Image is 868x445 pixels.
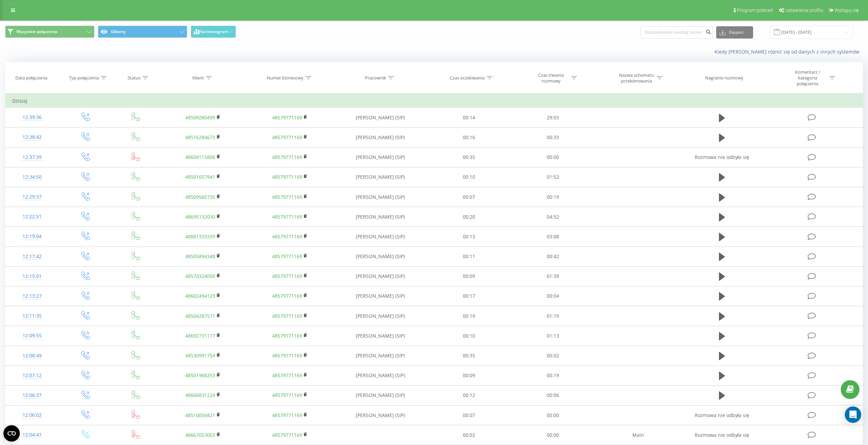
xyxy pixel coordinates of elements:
td: 00:19 [511,187,594,207]
div: Czas trwania rozmowy [533,72,569,84]
td: 01:52 [511,167,594,187]
td: 00:19 [427,306,511,326]
td: 00:02 [511,346,594,366]
td: Dzisiaj [5,94,863,108]
td: 00:09 [427,266,511,286]
a: 48579771169 [272,432,302,438]
button: Open CMP widget [3,425,20,442]
td: Main [594,425,681,445]
td: [PERSON_NAME] (SIP) [334,167,427,187]
input: Wyszukiwanie według numeru [641,26,713,39]
td: [PERSON_NAME] (SIP) [334,405,427,425]
a: 48579771169 [272,392,302,398]
div: Numer biznesowy [267,75,304,81]
td: 00:13 [427,227,511,247]
td: 00:16 [427,128,511,147]
td: 00:17 [427,286,511,306]
div: 12:04:47 [12,428,52,442]
button: Główny [98,26,187,38]
span: Rozmowa nie odbyła się [695,154,749,160]
div: 12:06:37 [12,389,52,402]
td: 00:00 [511,405,594,425]
a: 48881333339 [185,233,215,240]
a: 48504287571 [185,313,215,319]
a: 48505894348 [185,253,215,259]
div: 12:19:04 [12,230,52,243]
td: [PERSON_NAME] (SIP) [334,187,427,207]
div: 12:29:37 [12,190,52,204]
a: 48570324050 [185,273,215,279]
a: 48509280499 [185,114,215,121]
div: 12:08:49 [12,349,52,362]
div: Komentarz / kategoria połączenia [788,69,827,87]
td: 00:06 [511,385,594,405]
span: Harmonogram [199,29,228,34]
td: [PERSON_NAME] (SIP) [334,306,427,326]
td: 03:08 [511,227,594,247]
td: 00:20 [427,207,511,227]
a: 48604115806 [185,154,215,160]
td: 00:14 [427,108,511,128]
button: Wszystkie połączenia [5,26,94,38]
div: Open Intercom Messenger [845,406,861,423]
td: [PERSON_NAME] (SIP) [334,366,427,385]
span: Rozmowa nie odbyła się [695,412,749,418]
div: Nagranie rozmowy [705,75,744,81]
td: [PERSON_NAME] (SIP) [334,207,427,227]
td: 00:10 [427,326,511,346]
span: Wyloguj się [835,8,859,13]
div: Klient [192,75,204,81]
td: 00:35 [427,147,511,167]
td: 01:13 [511,326,594,346]
td: [PERSON_NAME] (SIP) [334,266,427,286]
td: 00:00 [511,147,594,167]
a: 48579771169 [272,372,302,379]
td: 00:07 [427,187,511,207]
a: 48579771169 [272,352,302,359]
a: 48579771169 [272,293,302,299]
td: 00:10 [427,167,511,187]
div: 12:34:50 [12,170,52,184]
td: [PERSON_NAME] (SIP) [334,108,427,128]
td: 29:03 [511,108,594,128]
a: 48579771169 [272,273,302,279]
button: Eksport [716,26,753,39]
div: 12:38:42 [12,131,52,144]
span: Wszystkie połączenia [16,29,57,34]
a: 48509565735 [185,194,215,200]
a: 48579771169 [272,332,302,339]
div: Nazwa schematu przekierowania [618,72,655,84]
a: Kiedy [PERSON_NAME] różnić się od danych z innych systemów [715,48,863,55]
div: 12:39:36 [12,111,52,124]
td: 01:39 [511,266,594,286]
div: 12:13:27 [12,290,52,303]
a: 48579771169 [272,412,302,418]
a: 48695132030 [185,213,215,220]
a: 48530991754 [185,352,215,359]
div: 12:11:35 [12,309,52,323]
div: Data połączenia [15,75,47,81]
td: [PERSON_NAME] (SIP) [334,247,427,266]
a: 48579771169 [272,134,302,140]
td: [PERSON_NAME] (SIP) [334,227,427,247]
div: 12:22:51 [12,210,52,223]
td: 00:07 [427,405,511,425]
a: 48579771169 [272,233,302,240]
div: 12:15:01 [12,270,52,283]
a: 48579771169 [272,253,302,259]
td: 00:12 [427,385,511,405]
td: 00:11 [427,247,511,266]
td: 00:00 [511,425,594,445]
a: 48606831224 [185,392,215,398]
a: 48667053003 [185,432,215,438]
div: 12:17:42 [12,250,52,263]
td: 01:19 [511,306,594,326]
a: 48579771169 [272,194,302,200]
div: Pracownik [365,75,386,81]
td: [PERSON_NAME] (SIP) [334,147,427,167]
a: 48501968253 [185,372,215,379]
td: 00:02 [427,425,511,445]
a: 48579771169 [272,154,302,160]
div: Typ połączenia [69,75,99,81]
td: [PERSON_NAME] (SIP) [334,326,427,346]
